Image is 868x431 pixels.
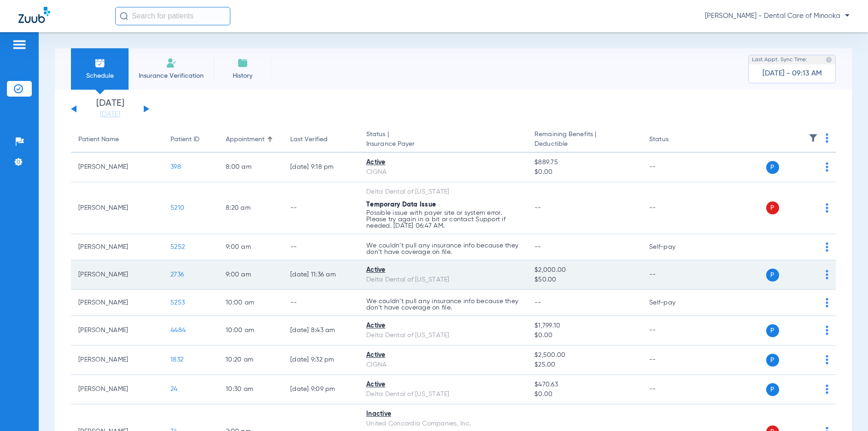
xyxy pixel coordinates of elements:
[94,57,106,69] img: Schedule
[71,153,163,182] td: [PERSON_NAME]
[766,324,779,337] span: P
[366,390,520,399] div: Delta Dental of [US_STATE]
[120,12,128,20] img: Search Icon
[366,201,436,208] span: Temporary Data Issue
[642,182,704,234] td: --
[534,321,634,331] span: $1,799.10
[534,167,634,177] span: $0.00
[283,260,359,290] td: [DATE] 11:36 AM
[752,55,807,64] span: Last Appt. Sync Time:
[366,360,520,370] div: CIGNA
[534,390,634,399] span: $0.00
[826,57,832,63] img: last sync help info
[366,351,520,360] div: Active
[283,153,359,182] td: [DATE] 9:18 PM
[534,380,634,390] span: $470.63
[218,290,283,316] td: 10:00 AM
[283,316,359,345] td: [DATE] 8:43 AM
[809,133,818,143] img: filter.svg
[826,298,828,307] img: group-dot-blue.svg
[766,161,779,174] span: P
[826,355,828,364] img: group-dot-blue.svg
[534,351,634,360] span: $2,500.00
[527,127,642,153] th: Remaining Benefits |
[766,354,779,367] span: P
[78,71,122,80] span: Schedule
[290,135,352,144] div: Last Verified
[170,135,199,144] div: Patient ID
[534,244,541,250] span: --
[82,99,138,119] li: [DATE]
[170,386,178,392] span: 24
[642,316,704,345] td: --
[762,69,822,78] span: [DATE] - 09:13 AM
[642,234,704,260] td: Self-pay
[642,290,704,316] td: Self-pay
[366,139,520,149] span: Insurance Payer
[71,316,163,345] td: [PERSON_NAME]
[283,234,359,260] td: --
[359,127,527,153] th: Status |
[366,210,520,229] p: Possible issue with payer site or system error. Please try again in a bit or contact Support if n...
[71,290,163,316] td: [PERSON_NAME]
[170,164,181,170] span: 398
[218,260,283,290] td: 9:00 AM
[71,375,163,404] td: [PERSON_NAME]
[135,71,207,80] span: Insurance Verification
[534,275,634,285] span: $50.00
[18,7,50,23] img: Zuub Logo
[218,316,283,345] td: 10:00 AM
[237,57,248,69] img: History
[71,345,163,375] td: [PERSON_NAME]
[766,383,779,396] span: P
[534,265,634,275] span: $2,000.00
[166,57,177,69] img: Manual Insurance Verification
[170,299,185,306] span: 5253
[78,135,119,144] div: Patient Name
[170,271,184,278] span: 2736
[534,205,541,211] span: --
[366,167,520,177] div: CIGNA
[642,153,704,182] td: --
[218,375,283,404] td: 10:30 AM
[642,127,704,153] th: Status
[218,345,283,375] td: 10:20 AM
[221,71,264,80] span: History
[218,234,283,260] td: 9:00 AM
[366,409,520,419] div: Inactive
[826,203,828,213] img: group-dot-blue.svg
[826,270,828,279] img: group-dot-blue.svg
[226,135,276,144] div: Appointment
[170,356,183,363] span: 1832
[71,182,163,234] td: [PERSON_NAME]
[170,244,185,250] span: 5252
[366,187,520,197] div: Delta Dental of [US_STATE]
[826,242,828,252] img: group-dot-blue.svg
[366,298,520,311] p: We couldn’t pull any insurance info because they don’t have coverage on file.
[366,242,520,255] p: We couldn’t pull any insurance info because they don’t have coverage on file.
[283,345,359,375] td: [DATE] 9:32 PM
[283,182,359,234] td: --
[534,139,634,149] span: Deductible
[705,11,850,21] span: [PERSON_NAME] - Dental Care of Minooka
[290,135,328,144] div: Last Verified
[218,182,283,234] td: 8:20 AM
[12,39,27,50] img: hamburger-icon
[170,327,186,333] span: 4484
[534,299,541,306] span: --
[218,153,283,182] td: 8:00 AM
[115,7,230,25] input: Search for patients
[366,275,520,285] div: Delta Dental of [US_STATE]
[534,158,634,167] span: $889.75
[366,380,520,390] div: Active
[826,133,828,143] img: group-dot-blue.svg
[826,162,828,172] img: group-dot-blue.svg
[366,419,520,429] div: United Concordia Companies, Inc.
[826,326,828,335] img: group-dot-blue.svg
[71,260,163,290] td: [PERSON_NAME]
[366,321,520,331] div: Active
[642,260,704,290] td: --
[226,135,264,144] div: Appointment
[766,201,779,214] span: P
[283,375,359,404] td: [DATE] 9:09 PM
